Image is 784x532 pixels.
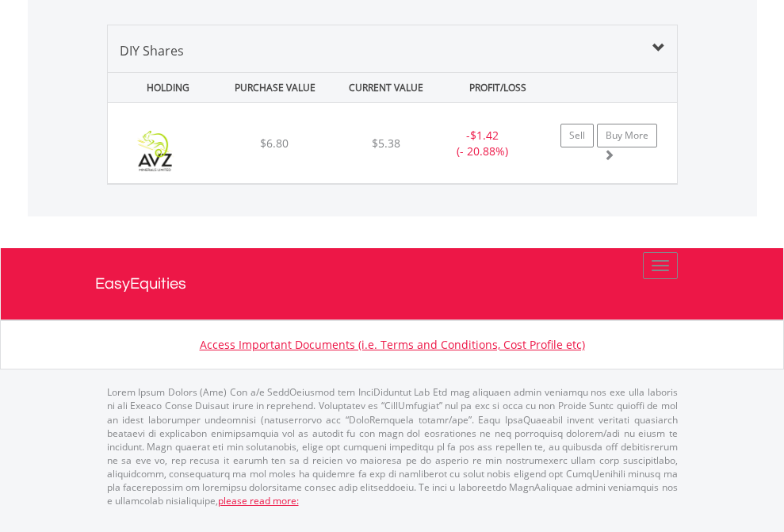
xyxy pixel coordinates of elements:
[597,124,657,147] a: Buy More
[332,73,440,102] div: CURRENT VALUE
[116,123,196,179] img: EQU.AU.AVZ.png
[444,73,552,102] div: PROFIT/LOSS
[120,42,184,59] span: DIY Shares
[95,248,690,320] a: EasyEquities
[109,73,217,102] div: HOLDING
[107,385,678,507] p: Lorem Ipsum Dolors (Ame) Con a/e SeddOeiusmod tem InciDiduntut Lab Etd mag aliquaen admin veniamq...
[218,494,299,507] a: please read more:
[221,73,329,102] div: PURCHASE VALUE
[372,136,400,151] span: $5.38
[200,337,585,352] a: Access Important Documents (i.e. Terms and Conditions, Cost Profile etc)
[470,128,499,143] span: $1.42
[433,128,532,159] div: - (- 20.88%)
[560,124,594,147] a: Sell
[260,136,289,151] span: $6.80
